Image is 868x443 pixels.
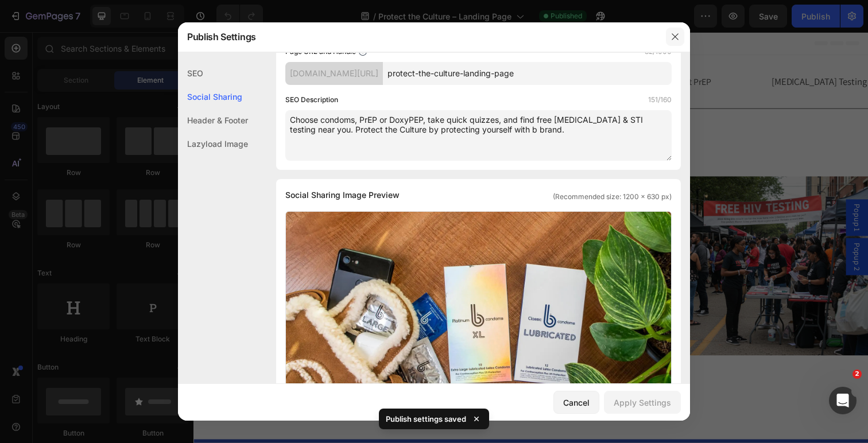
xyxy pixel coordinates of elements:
div: SEO [178,61,248,85]
p: . . . Three powerful ways to protect your health and your future. [1,238,316,266]
iframe: Intercom live chat [829,387,857,414]
h2: Get PrEP [494,43,529,59]
div: Lazyload Image [178,132,248,156]
div: Cancel [563,397,590,409]
span: Popup 2 [672,215,683,244]
strong: Condoms [1,238,46,251]
span: Social Sharing Image Preview [285,188,400,202]
label: 151/160 [648,94,672,106]
div: [DOMAIN_NAME][URL] [285,62,383,85]
h2: Shop Condoms [373,43,435,59]
span: 2 [852,370,862,379]
span: Popup 1 [672,176,683,204]
span: (Recommended size: 1200 x 630 px) [553,192,672,202]
input: Handle [383,62,672,85]
h2: Get DoxyPEP [263,43,314,59]
div: Publish Settings [178,22,660,52]
strong: DoxyPEP [75,238,118,251]
label: SEO Description [285,94,338,106]
div: Apply Settings [614,397,671,409]
h2: About b brand [146,43,203,59]
div: Header & Footer [178,108,248,132]
div: Social Sharing [178,85,248,108]
img: Couple laughing on bed while looking at a phone [353,147,689,331]
p: Explore Your Protection Options [24,294,198,308]
strong: PrEP [49,238,72,251]
h2: [MEDICAL_DATA] Testing [589,42,689,60]
button: Cancel [553,391,599,414]
p: Publish settings saved [386,413,466,425]
p: Publish the page to see the content. [9,367,680,379]
button: Apply Settings [604,391,681,414]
